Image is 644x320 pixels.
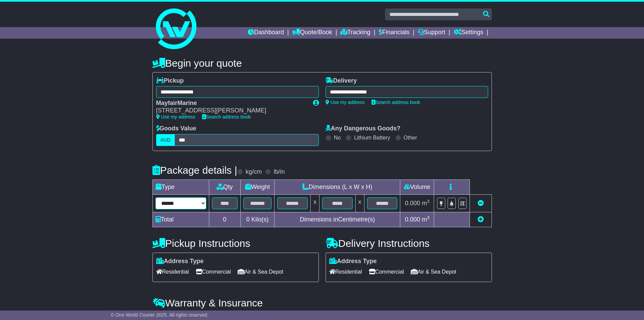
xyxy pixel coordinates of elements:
[427,199,430,204] sup: 3
[156,107,306,114] div: [STREET_ADDRESS][PERSON_NAME]
[329,266,362,277] span: Residential
[334,134,341,141] label: No
[238,266,283,277] span: Air & Sea Depot
[354,134,390,141] label: Lithium Battery
[418,27,445,39] a: Support
[156,114,195,120] a: Use my address
[240,179,275,194] td: Weight
[156,134,175,146] label: AUD
[156,125,196,132] label: Goods Value
[404,134,417,141] label: Other
[292,27,332,39] a: Quote/Book
[478,200,484,207] a: Remove this item
[152,238,319,249] h4: Pickup Instructions
[156,100,306,107] div: MayfairMarine
[275,212,400,227] td: Dimensions in Centimetre(s)
[411,266,456,277] span: Air & Sea Depot
[372,100,420,105] a: Search address book
[405,216,420,223] span: 0.000
[326,100,365,105] a: Use my address
[311,194,319,212] td: x
[379,27,409,39] a: Financials
[273,168,285,176] label: lb/in
[152,297,492,308] h4: Warranty & Insurance
[196,266,231,277] span: Commercial
[202,114,251,120] a: Search address book
[245,168,262,176] label: kg/cm
[248,27,284,39] a: Dashboard
[478,216,484,223] a: Add new item
[405,200,420,207] span: 0.000
[326,238,492,249] h4: Delivery Instructions
[156,258,204,265] label: Address Type
[422,216,430,223] span: m
[152,179,209,194] td: Type
[355,194,364,212] td: x
[246,216,249,223] span: 0
[152,58,492,69] h4: Begin your quote
[427,215,430,220] sup: 3
[340,27,370,39] a: Tracking
[400,179,434,194] td: Volume
[156,266,189,277] span: Residential
[275,179,400,194] td: Dimensions (L x W x H)
[152,212,209,227] td: Total
[152,165,237,176] h4: Package details |
[156,77,184,85] label: Pickup
[209,212,240,227] td: 0
[329,258,377,265] label: Address Type
[369,266,404,277] span: Commercial
[422,200,430,207] span: m
[326,125,401,132] label: Any Dangerous Goods?
[111,312,209,318] span: © One World Courier 2025. All rights reserved.
[240,212,275,227] td: Kilo(s)
[454,27,483,39] a: Settings
[326,77,357,85] label: Delivery
[209,179,240,194] td: Qty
